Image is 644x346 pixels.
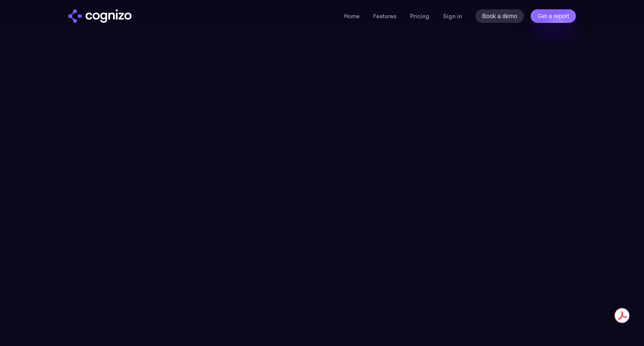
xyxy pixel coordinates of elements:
[410,12,429,20] a: Pricing
[531,9,576,23] a: Get a report
[68,9,132,23] img: cognizo logo
[373,12,396,20] a: Features
[344,12,360,20] a: Home
[68,9,132,23] a: home
[476,9,524,23] a: Book a demo
[443,11,462,21] a: Sign in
